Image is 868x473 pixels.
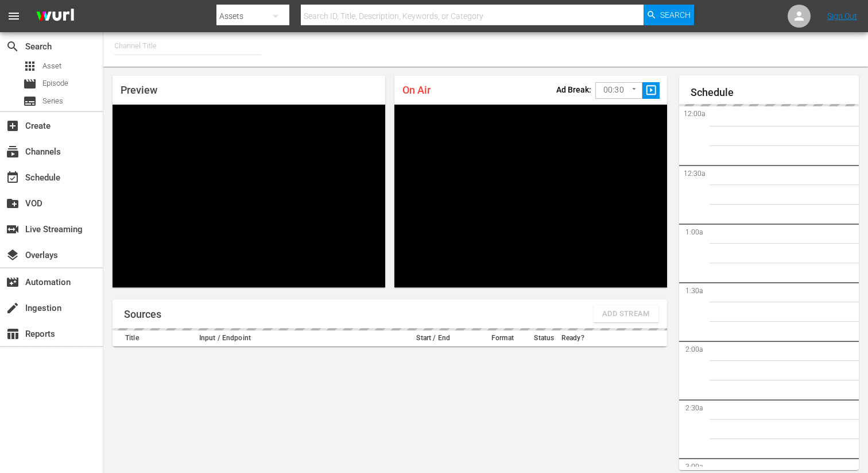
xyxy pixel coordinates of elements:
[6,171,20,184] span: Schedule
[6,327,20,341] span: Reports
[475,330,530,347] th: Format
[530,330,558,347] th: Status
[23,94,37,108] span: Series
[402,84,431,96] span: On Air
[392,330,475,347] th: Start / End
[6,275,20,289] span: Automation
[28,3,83,30] img: ans4CAIJ8jUAAAAAAAAAAAAAAAAAAAAAAAAgQb4GAAAAAAAAAAAAAAAAAAAAAAAAJMjXAAAAAAAAAAAAAAAAAAAAAAAAgAT5G...
[124,309,161,320] h1: Sources
[42,95,63,107] span: Series
[121,84,157,96] span: Preview
[6,40,20,53] span: Search
[556,85,591,94] p: Ad Break:
[6,145,20,159] span: Channels
[6,248,20,262] span: Overlays
[6,119,20,133] span: Create
[42,60,61,72] span: Asset
[196,330,392,347] th: Input / Endpoint
[595,79,642,101] div: 00:30
[645,84,658,97] span: slideshow_sharp
[644,5,694,25] button: Search
[6,301,20,315] span: Ingestion
[6,222,20,236] span: Live Streaming
[691,87,859,98] h1: Schedule
[113,105,385,287] div: Video Player
[42,78,68,89] span: Episode
[23,59,37,73] span: Asset
[7,9,21,23] span: menu
[827,11,857,21] a: Sign Out
[660,5,691,25] span: Search
[113,330,196,347] th: Title
[6,197,20,210] span: VOD
[23,77,37,91] span: Episode
[558,330,588,347] th: Ready?
[394,105,667,287] div: Video Player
